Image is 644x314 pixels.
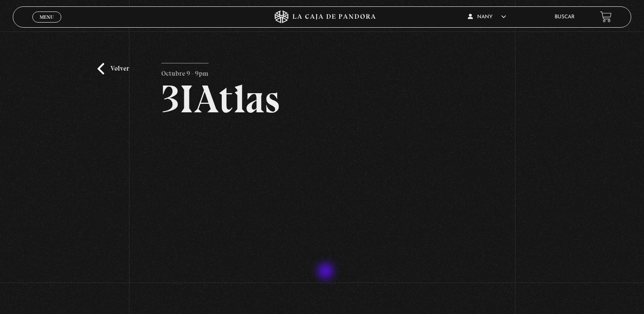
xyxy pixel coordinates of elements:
[555,14,575,20] a: Buscar
[37,22,57,28] span: Cerrar
[600,11,612,23] a: View your shopping cart
[40,14,54,20] span: Menu
[97,63,129,74] a: Volver
[468,14,506,20] span: Nany
[161,80,483,119] h2: 3IAtlas
[161,63,209,80] p: Octubre 9 - 9pm
[161,131,483,312] iframe: Dailymotion video player – 3IATLAS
